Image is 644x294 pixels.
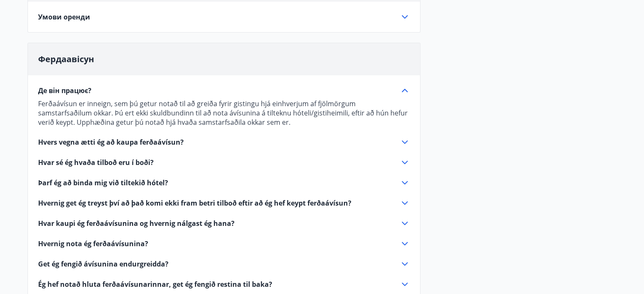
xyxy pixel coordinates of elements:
[38,99,408,127] font: Ferðaávísun er inneign, sem þú getur notað til að greiða fyrir gistingu hjá einhverjum af fjölmör...
[38,198,351,208] font: Hvernig get ég treyst því að það komi ekki fram betri tilboð eftir að ég hef keypt ferðaávísun?
[38,137,184,147] font: Hvers vegna ætti ég að kaupa ferðaávísun?
[38,239,148,248] font: Hvernig nota ég ferðaávísunina?
[38,12,90,22] font: Умови оренди
[38,85,410,96] div: Де він працює?
[38,137,410,147] div: Hvers vegna ætti ég að kaupa ferðaávísun?
[38,259,169,269] font: Get ég fengið ávísunina endurgreidda?
[38,178,168,187] font: Þarf ég að binda mig við tiltekið hótel?
[38,53,94,65] font: Фердаавісун
[38,12,410,22] div: Умови оренди
[38,198,410,208] div: Hvernig get ég treyst því að það komi ekki fram betri tilboð eftir að ég hef keypt ferðaávísun?
[38,279,410,289] div: Ég hef notað hluta ferðaávísunarinnar, get ég fengið restina til baka?
[38,239,410,249] div: Hvernig nota ég ferðaávísunina?
[38,178,410,188] div: Þarf ég að binda mig við tiltekið hótel?
[38,158,154,167] font: Hvar sé ég hvaða tilboð eru í boði?
[38,219,235,228] font: Hvar kaupi ég ferðaávísunina og hvernig nálgast ég hana?
[38,259,410,269] div: Get ég fengið ávísunina endurgreidda?
[38,96,410,127] div: Де він працює?
[38,86,91,95] font: Де він працює?
[38,157,410,168] div: Hvar sé ég hvaða tilboð eru í boði?
[38,280,272,289] font: Ég hef notað hluta ferðaávísunarinnar, get ég fengið restina til baka?
[38,218,410,228] div: Hvar kaupi ég ferðaávísunina og hvernig nálgast ég hana?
